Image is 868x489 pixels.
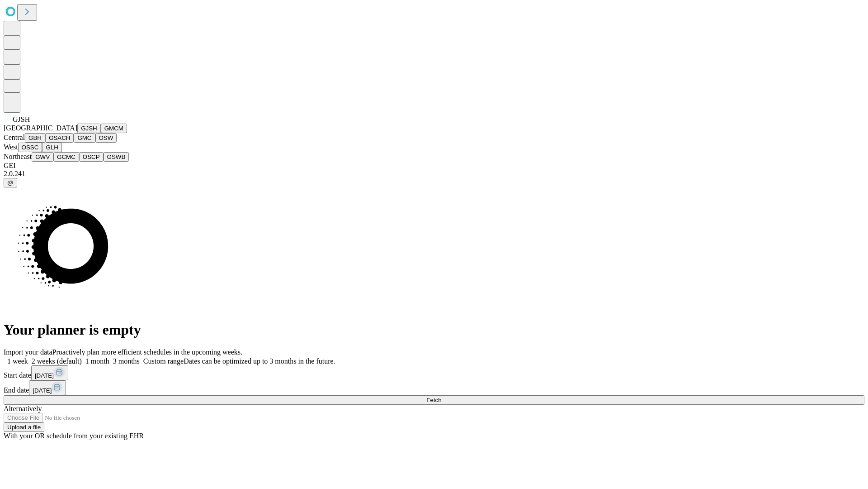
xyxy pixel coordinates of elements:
[4,422,44,432] button: Upload a file
[4,134,25,141] span: Central
[31,365,68,380] button: [DATE]
[4,348,52,356] span: Import your data
[77,124,101,133] button: GJSH
[143,357,184,365] span: Custom range
[4,395,864,405] button: Fetch
[53,152,79,162] button: GCMC
[4,405,42,412] span: Alternatively
[113,357,140,365] span: 3 months
[45,133,74,143] button: GSACH
[25,133,45,143] button: GBH
[4,432,144,440] span: With your OR schedule from your existing EHR
[184,357,335,365] span: Dates can be optimized up to 3 months in the future.
[33,387,52,394] span: [DATE]
[4,178,17,187] button: @
[29,380,66,395] button: [DATE]
[35,372,54,379] span: [DATE]
[104,152,129,162] button: GSWB
[7,357,28,365] span: 1 week
[18,143,42,152] button: OSSC
[101,124,127,133] button: GMCM
[13,115,30,123] span: GJSH
[4,153,32,160] span: Northeast
[426,397,441,403] span: Fetch
[4,124,77,132] span: [GEOGRAPHIC_DATA]
[4,365,864,380] div: Start date
[95,133,117,143] button: OSW
[85,357,109,365] span: 1 month
[79,152,104,162] button: OSCP
[4,321,864,338] h1: Your planner is empty
[4,380,864,395] div: End date
[52,348,242,356] span: Proactively plan more efficient schedules in the upcoming weeks.
[42,143,61,152] button: GLH
[32,152,53,162] button: GWV
[7,179,14,186] span: @
[4,170,864,178] div: 2.0.241
[4,143,18,151] span: West
[4,162,864,170] div: GEI
[74,133,95,143] button: GMC
[32,357,82,365] span: 2 weeks (default)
